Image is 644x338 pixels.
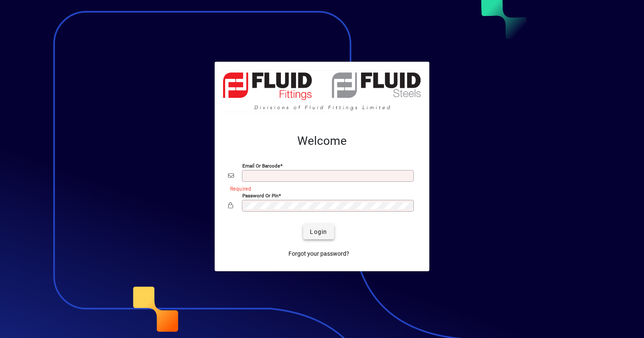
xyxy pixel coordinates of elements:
[285,246,353,261] a: Forgot your password?
[230,184,409,193] mat-error: Required
[242,163,280,169] mat-label: Email or Barcode
[303,224,334,239] button: Login
[310,228,327,236] span: Login
[288,249,349,258] span: Forgot your password?
[228,134,416,148] h2: Welcome
[242,193,278,199] mat-label: Password or Pin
